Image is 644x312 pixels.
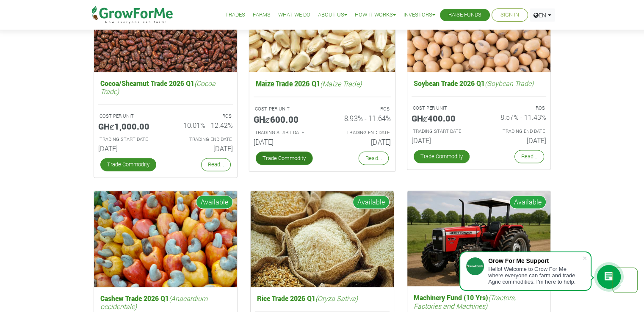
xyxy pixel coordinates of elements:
h5: Machinery Fund (10 Yrs) [412,291,546,312]
img: growforme image [407,191,550,286]
p: COST PER UNIT [413,105,471,112]
h5: Rice Trade 2026 Q1 [255,292,390,304]
i: (Maize Trade) [320,79,361,88]
a: Read... [358,152,388,165]
a: About Us [318,11,347,19]
span: Available [509,195,546,209]
h6: 10.01% - 12.42% [172,121,233,129]
h6: 8.93% - 11.64% [329,114,391,122]
i: (Anacardium occidentale) [100,294,207,311]
a: What We Do [278,11,310,19]
p: ROS [330,105,390,113]
i: (Tractors, Factories and Machines) [414,293,516,310]
h5: Maize Trade 2026 Q1 [253,77,390,90]
p: COST PER UNIT [254,105,314,113]
a: Trade Commodity [255,152,312,165]
a: Farms [253,11,271,19]
p: Estimated Trading End Date [330,129,390,136]
h6: [DATE] [412,136,473,144]
a: Sign In [500,11,519,19]
h5: Soybean Trade 2026 Q1 [412,77,546,89]
p: Estimated Trading Start Date [413,128,471,135]
h6: [DATE] [329,138,391,146]
a: EN [530,8,555,22]
h6: 8.57% - 11.43% [485,113,546,121]
h6: [DATE] [253,138,315,146]
p: Estimated Trading End Date [173,136,232,143]
p: ROS [173,113,232,120]
p: ROS [486,105,545,112]
a: Trade Commodity [414,150,470,163]
h5: Cocoa/Shearnut Trade 2026 Q1 [98,77,233,97]
div: Hello! Welcome to Grow For Me where everyone can farm and trade Agric commodities. I'm here to help. [488,266,582,285]
h6: [DATE] [98,144,159,152]
div: Grow For Me Support [488,257,582,264]
h5: GHȼ600.00 [253,114,315,124]
span: Available [196,195,233,209]
i: (Cocoa Trade) [100,79,216,96]
h5: GHȼ1,000.00 [98,121,159,131]
span: Available [353,195,390,209]
h6: [DATE] [485,136,546,144]
a: Trades [225,11,245,19]
a: How it Works [355,11,396,19]
i: (Soybean Trade) [485,79,533,88]
img: growforme image [251,191,394,287]
p: Estimated Trading End Date [486,128,545,135]
p: Estimated Trading Start Date [254,129,314,136]
h5: GHȼ400.00 [412,113,473,123]
h6: [DATE] [172,144,233,152]
a: Trade Commodity [100,158,156,171]
a: Raise Funds [448,11,481,19]
a: Read... [514,150,544,163]
a: Read... [201,158,231,171]
a: Investors [404,11,435,19]
img: growforme image [94,191,237,287]
p: Estimated Trading Start Date [100,136,158,143]
i: (Oryza Sativa) [315,294,358,303]
p: COST PER UNIT [100,113,158,120]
